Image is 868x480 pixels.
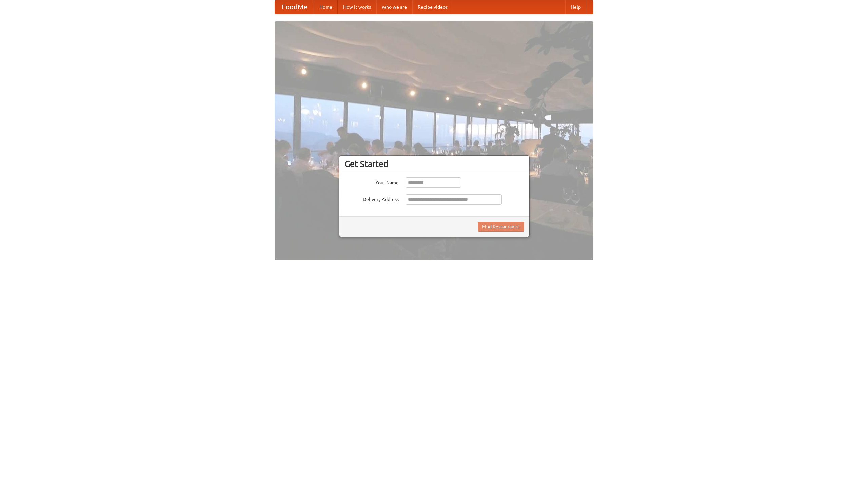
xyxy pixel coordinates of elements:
a: How it works [338,0,376,14]
h3: Get Started [344,159,524,169]
a: Recipe videos [412,0,453,14]
a: Home [314,0,338,14]
a: FoodMe [275,0,314,14]
label: Delivery Address [344,194,399,203]
a: Help [565,0,586,14]
a: Who we are [376,0,412,14]
label: Your Name [344,177,399,186]
button: Find Restaurants! [478,222,524,232]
